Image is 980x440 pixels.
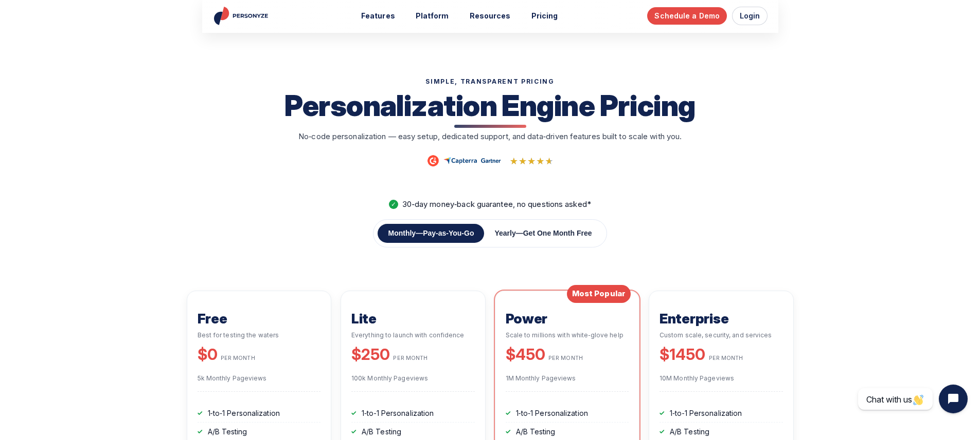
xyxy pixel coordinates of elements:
img: G2 • Capterra • Gartner [426,155,502,167]
b: $450 [506,343,545,366]
span: Pay‑as‑You‑Go [423,229,474,237]
div: Most Popular [567,285,631,303]
img: Personyze [212,7,272,25]
p: 5k Monthly Pageviews [198,374,321,383]
li: 1‑to‑1 Personalization [506,404,629,423]
p: Best for testing the waters [198,331,321,340]
span: Get One Month Free [523,229,592,237]
p: 30‑day money‑back guarantee, no questions asked* [217,199,764,211]
a: Pricing [524,7,565,26]
span: PER MONTH [548,354,583,362]
h2: Personalization Engine Pricing [217,90,764,122]
span: Yearly [494,229,515,237]
h3: Enterprise [660,311,783,327]
p: No‑code personalization — easy setup, dedicated support, and data‑driven features built to scale ... [279,131,701,143]
li: 1‑to‑1 Personalization [198,404,321,423]
p: 1M Monthly Pageviews [506,374,629,383]
a: Personyze home [212,7,272,25]
button: Features [354,7,402,26]
b: $1450 [660,343,706,366]
li: 1‑to‑1 Personalization [351,404,475,423]
span: Monthly [388,229,416,237]
a: Login [732,7,768,25]
p: Custom scale, security, and services [660,331,783,340]
h3: Power [506,311,629,327]
a: Schedule a Demo [647,7,727,25]
span: PER MONTH [221,354,255,362]
p: Everything to launch with confidence [351,331,475,340]
p: Scale to millions with white‑glove help [506,331,629,340]
h3: Lite [351,311,475,327]
b: $0 [198,343,218,366]
nav: Main menu [354,7,565,26]
button: Resources [462,7,518,26]
span: ✓ [389,200,398,209]
span: PER MONTH [393,354,427,362]
div: Ratings and review platforms [217,154,764,168]
span: Rating 4.6 out of 5 [510,154,554,168]
p: 100k Monthly Pageviews [351,374,475,383]
p: 10M Monthly Pageviews [660,374,783,383]
li: 1‑to‑1 Personalization [660,404,783,423]
p: SIMPLE, TRANSPARENT PRICING [217,77,764,86]
span: — [416,229,423,237]
span: PER MONTH [709,354,743,362]
h3: Free [198,311,321,327]
a: Platform [408,7,456,26]
b: $250 [351,343,390,366]
span: ★★★★★ [510,154,550,168]
span: — [516,229,523,237]
div: Billing period [373,219,607,247]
